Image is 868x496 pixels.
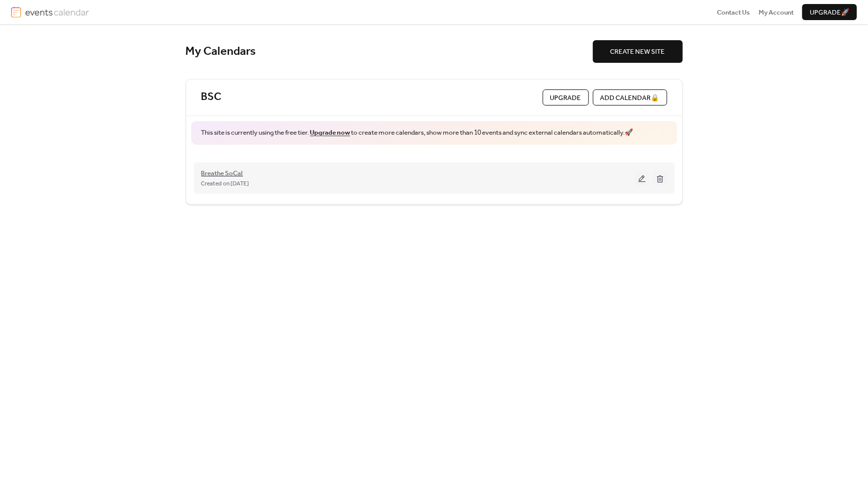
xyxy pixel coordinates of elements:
div: My Calendars [186,44,593,59]
span: Created on [DATE] [201,179,250,189]
img: logo [11,7,21,18]
img: logotype [25,7,89,18]
a: Upgrade now [310,126,350,139]
span: Upgrade 🚀 [810,8,849,18]
span: Breathe SoCal [201,168,243,178]
span: My Account [759,8,794,18]
span: Contact Us [717,8,750,18]
button: Upgrade🚀 [802,4,857,20]
span: CREATE NEW SITE [610,47,665,57]
span: Upgrade [550,93,581,103]
button: CREATE NEW SITE [593,40,683,62]
a: My Account [759,7,794,17]
a: Breathe SoCal [201,171,243,176]
span: This site is currently using the free tier. to create more calendars, show more than 10 events an... [201,128,634,138]
button: Upgrade [543,89,589,106]
a: Contact Us [717,7,750,17]
a: BSC [201,90,222,105]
